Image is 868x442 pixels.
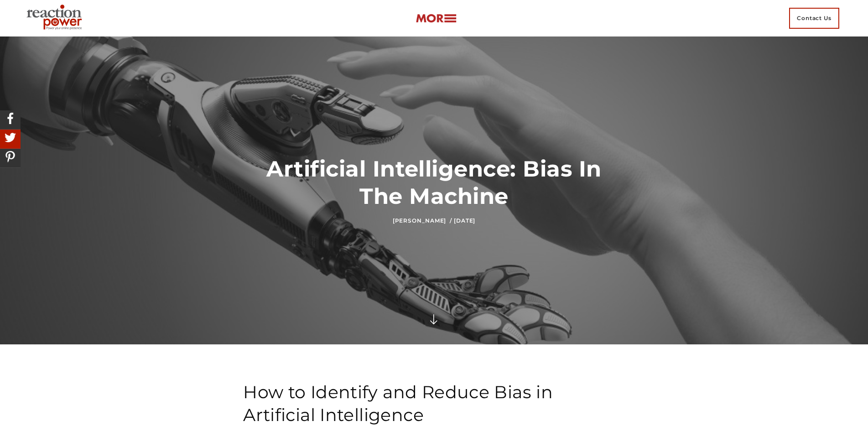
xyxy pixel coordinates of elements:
img: Share On Twitter [2,130,18,146]
img: Executive Branding | Personal Branding Agency [23,2,89,35]
span: How to Identify and Reduce Bias in Artificial Intelligence [243,381,553,426]
time: [DATE] [454,217,475,224]
h1: Artificial Intelligence: Bias In The Machine [243,155,625,210]
img: Share On Facebook [2,110,18,126]
a: [PERSON_NAME] / [393,217,452,224]
img: more-btn.png [416,13,457,24]
span: Contact Us [789,8,839,29]
img: Share On Pinterest [2,149,18,165]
